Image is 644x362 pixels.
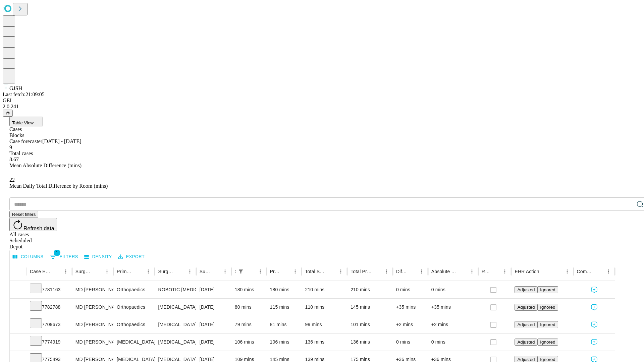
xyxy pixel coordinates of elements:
[540,322,555,327] span: Ignored
[305,334,344,351] div: 136 mins
[158,316,193,333] div: [MEDICAL_DATA] WITH [MEDICAL_DATA] REPAIR
[9,218,57,231] button: Refresh data
[515,269,539,274] div: EHR Action
[75,334,110,351] div: MD [PERSON_NAME] E Md
[305,281,344,298] div: 210 mins
[61,267,70,276] button: Menu
[515,304,537,311] button: Adjusted
[235,281,263,298] div: 180 mins
[235,334,263,351] div: 106 mins
[3,92,45,97] span: Last fetch: 21:09:05
[517,287,535,292] span: Adjusted
[327,267,336,276] button: Sort
[54,249,60,256] span: 1
[200,334,228,351] div: [DATE]
[408,267,417,276] button: Sort
[13,284,23,296] button: Expand
[372,267,382,276] button: Sort
[117,334,151,351] div: [MEDICAL_DATA]
[9,183,108,189] span: Mean Daily Total Difference by Room (mins)
[158,281,193,298] div: ROBOTIC [MEDICAL_DATA] KNEE TOTAL
[467,267,477,276] button: Menu
[30,281,69,298] div: 7781163
[537,286,558,293] button: Ignored
[537,304,558,311] button: Ignored
[3,98,641,104] div: GEI
[540,340,555,345] span: Ignored
[9,157,19,162] span: 8.67
[517,340,535,345] span: Adjusted
[577,269,594,274] div: Comments
[30,316,69,333] div: 7709673
[9,150,33,156] span: Total cases
[431,281,475,298] div: 0 mins
[117,269,133,274] div: Primary Service
[5,111,10,116] span: @
[431,334,475,351] div: 0 mins
[417,267,426,276] button: Menu
[3,104,641,110] div: 2.0.241
[491,267,500,276] button: Sort
[13,337,23,348] button: Expand
[9,144,12,150] span: 9
[515,321,537,328] button: Adjusted
[48,251,80,262] button: Show filters
[117,299,151,316] div: Orthopaedics
[515,339,537,346] button: Adjusted
[9,85,22,91] span: GJSH
[537,339,558,346] button: Ignored
[42,138,81,144] span: [DATE] - [DATE]
[200,281,228,298] div: [DATE]
[351,281,389,298] div: 210 mins
[185,267,195,276] button: Menu
[270,281,299,298] div: 180 mins
[305,299,344,316] div: 110 mins
[93,267,102,276] button: Sort
[200,299,228,316] div: [DATE]
[281,267,290,276] button: Sort
[351,316,389,333] div: 101 mins
[75,299,110,316] div: MD [PERSON_NAME] [PERSON_NAME] Md
[431,299,475,316] div: +35 mins
[235,269,235,274] div: Scheduled In Room Duration
[517,305,535,310] span: Adjusted
[540,267,549,276] button: Sort
[117,281,151,298] div: Orthopaedics
[396,334,425,351] div: 0 mins
[75,281,110,298] div: MD [PERSON_NAME] [PERSON_NAME] Md
[270,316,299,333] div: 81 mins
[9,117,43,126] button: Table View
[270,299,299,316] div: 115 mins
[134,267,144,276] button: Sort
[396,269,407,274] div: Difference
[11,252,45,262] button: Select columns
[12,120,34,125] span: Table View
[305,269,326,274] div: Total Scheduled Duration
[246,267,256,276] button: Sort
[144,267,153,276] button: Menu
[236,267,246,276] button: Show filters
[458,267,467,276] button: Sort
[562,267,572,276] button: Menu
[270,269,281,274] div: Predicted In Room Duration
[117,316,151,333] div: Orthopaedics
[537,321,558,328] button: Ignored
[158,334,193,351] div: [MEDICAL_DATA]
[336,267,345,276] button: Menu
[540,357,555,362] span: Ignored
[13,302,23,313] button: Expand
[500,267,509,276] button: Menu
[75,316,110,333] div: MD [PERSON_NAME] [PERSON_NAME] Md
[3,110,13,117] button: @
[75,269,92,274] div: Surgeon Name
[200,316,228,333] div: [DATE]
[540,305,555,310] span: Ignored
[604,267,613,276] button: Menu
[200,269,210,274] div: Surgery Date
[30,299,69,316] div: 7782788
[9,211,38,218] button: Reset filters
[396,316,425,333] div: +2 mins
[482,269,490,274] div: Resolved in EHR
[235,299,263,316] div: 80 mins
[235,316,263,333] div: 79 mins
